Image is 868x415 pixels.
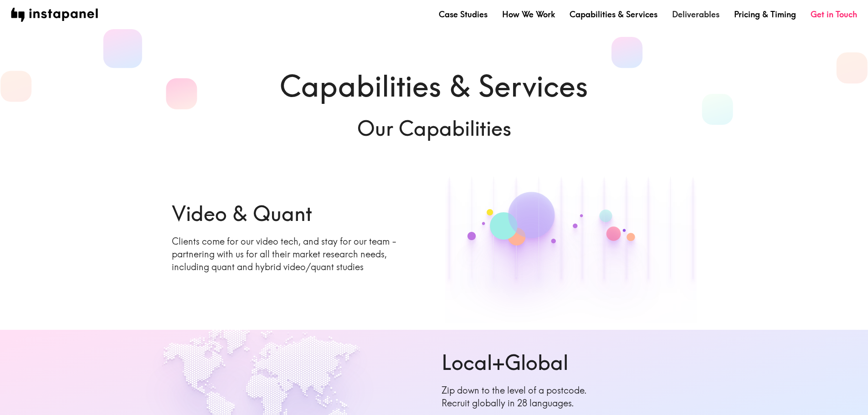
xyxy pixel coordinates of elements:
[172,235,423,273] p: Clients come for our video tech, and stay for our team - partnering with us for all their market ...
[439,9,488,20] a: Case Studies
[442,348,697,377] h6: Local+Global
[11,8,98,22] img: instapanel
[172,114,697,143] h6: Our Capabilities
[502,9,555,20] a: How We Work
[734,9,796,20] a: Pricing & Timing
[811,9,857,20] a: Get in Touch
[672,9,719,20] a: Deliverables
[445,150,697,323] img: Quant chart
[442,384,697,410] p: Zip down to the level of a postcode. Recruit globally in 28 languages.
[172,199,423,228] h6: Video & Quant
[570,9,657,20] a: Capabilities & Services
[172,66,697,107] h1: Capabilities & Services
